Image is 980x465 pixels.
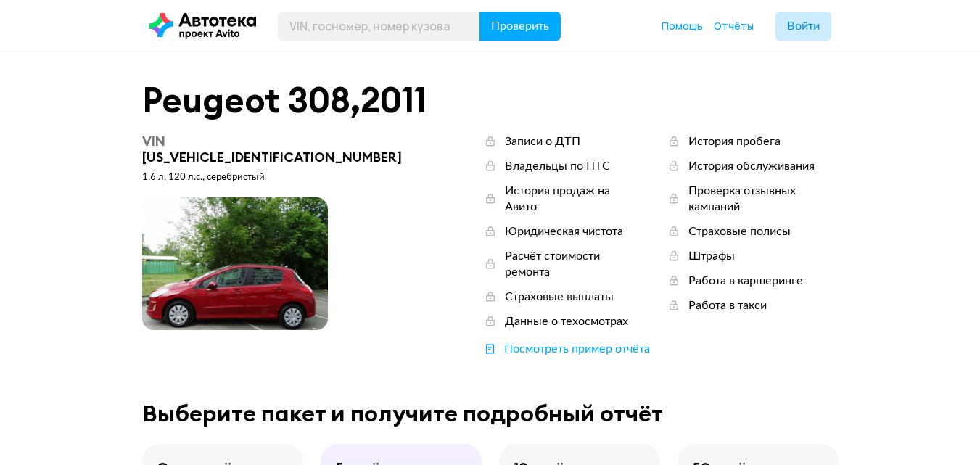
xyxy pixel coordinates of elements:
[505,223,623,239] div: Юридическая чистота
[142,171,411,184] div: 1.6 л, 120 л.c., серебристый
[688,223,791,239] div: Страховые полисы
[142,133,411,165] div: [US_VEHICLE_IDENTIFICATION_NUMBER]
[142,81,839,119] div: Peugeot 308 , 2011
[505,313,628,329] div: Данные о техосмотрах
[142,400,839,427] div: Выберите пакет и получите подробный отчёт
[479,12,561,41] button: Проверить
[688,273,803,289] div: Работа в каршеринге
[688,297,767,313] div: Работа в такси
[505,248,637,280] div: Расчёт стоимости ремонта
[491,20,549,32] span: Проверить
[483,341,650,357] a: Посмотреть пример отчёта
[505,183,637,215] div: История продаж на Авито
[142,133,165,149] span: VIN
[662,19,703,33] span: Помощь
[688,133,781,149] div: История пробега
[662,19,703,33] a: Помощь
[775,12,831,41] button: Войти
[688,158,815,174] div: История обслуживания
[714,19,754,33] a: Отчёты
[505,158,610,174] div: Владельцы по ПТС
[505,289,614,305] div: Страховые выплаты
[505,133,580,149] div: Записи о ДТП
[714,19,754,33] span: Отчёты
[278,12,480,41] input: VIN, госномер, номер кузова
[688,183,839,215] div: Проверка отзывных кампаний
[688,248,735,264] div: Штрафы
[787,20,820,32] span: Войти
[504,341,650,357] div: Посмотреть пример отчёта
